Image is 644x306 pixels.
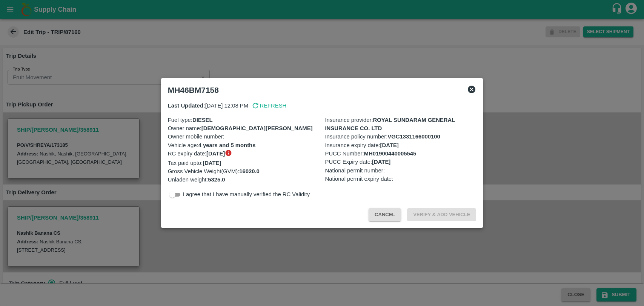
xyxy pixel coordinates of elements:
p: Tax paid upto : [168,159,319,167]
button: Refresh [251,101,286,110]
b: 4 years and 5 months [198,142,256,148]
p: I agree that I have manually verified the RC Validity [183,190,310,198]
p: Vehicle age : [168,141,319,149]
p: PUCC Number : [325,149,476,158]
p: Insurance provider : [325,116,476,133]
p: [DATE] 12:08 PM [168,101,248,110]
b: 16020.0 [239,168,260,174]
p: Owner mobile number : [168,132,319,141]
p: Owner name : [168,124,319,132]
b: [DATE] [372,159,390,165]
p: Unladen weight : [168,175,319,184]
b: [DEMOGRAPHIC_DATA][PERSON_NAME] [201,125,313,131]
p: Refresh [260,101,286,110]
b: MH46BM7158 [168,86,219,94]
p: Gross Vehicle Weight(GVM) : [168,167,319,175]
b: [DATE] [380,142,399,148]
b: 5325.0 [208,177,225,183]
b: VGC1331166000100 [387,134,440,140]
p: Fuel type : [168,116,319,124]
b: ROYAL SUNDARAM GENERAL INSURANCE CO. LTD [325,117,455,131]
b: MH01900440005545 [364,151,417,157]
span: PUCC Expiry date : [325,158,391,166]
span: RC expiry date : [168,149,225,158]
b: Last Updated: [168,103,205,109]
p: National permit number : [325,166,476,175]
span: Insurance expiry date : [325,141,399,149]
p: Insurance policy number : [325,132,476,141]
b: [DATE] [206,151,225,157]
b: DIESEL [192,117,213,123]
span: National permit expiry date : [325,175,393,183]
b: [DATE] [203,160,221,166]
button: Cancel [369,208,401,221]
